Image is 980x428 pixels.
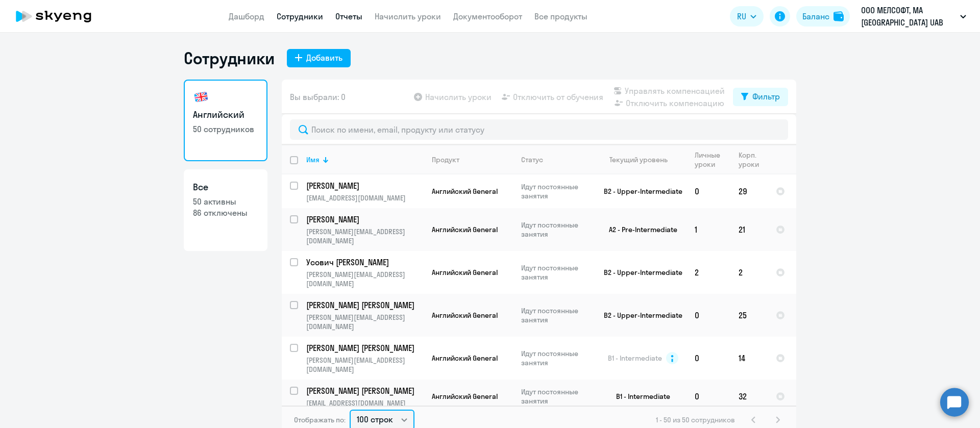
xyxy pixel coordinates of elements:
[290,119,788,140] input: Поиск по имени, email, продукту или статусу
[730,337,768,380] td: 14
[861,4,956,29] p: ООО МЕЛСОФТ, MA [GEOGRAPHIC_DATA] UAB
[306,180,422,191] p: [PERSON_NAME]
[521,263,591,282] p: Идут постоянные занятия
[306,313,423,331] p: [PERSON_NAME][EMAIL_ADDRESS][DOMAIN_NAME]
[432,155,512,164] div: Продукт
[592,294,687,337] td: B2 - Upper-Intermediate
[306,214,423,225] a: [PERSON_NAME]
[193,108,258,121] h3: Английский
[306,299,423,311] a: [PERSON_NAME] [PERSON_NAME]
[521,182,591,200] p: Идут постоянные занятия
[802,10,829,22] div: Баланс
[277,11,323,21] a: Сотрудники
[608,354,662,363] span: B1 - Intermediate
[730,294,768,337] td: 25
[184,48,275,68] h1: Сотрудники
[432,354,498,363] span: Английский General
[287,49,351,67] button: Добавить
[739,150,759,169] div: Корп. уроки
[432,225,498,234] span: Английский General
[592,174,687,208] td: B2 - Upper-Intermediate
[306,257,423,268] a: Усович [PERSON_NAME]
[752,90,780,103] div: Фильтр
[687,208,730,251] td: 1
[290,91,346,103] span: Вы выбрали: 0
[193,196,258,207] p: 50 активны
[306,180,423,191] a: [PERSON_NAME]
[294,415,346,424] span: Отображать по:
[695,150,730,169] div: Личные уроки
[521,349,591,367] p: Идут постоянные занятия
[375,11,441,21] a: Начислить уроки
[193,89,209,105] img: english
[306,270,423,288] p: [PERSON_NAME][EMAIL_ADDRESS][DOMAIN_NAME]
[609,155,668,164] div: Текущий уровень
[335,11,362,21] a: Отчеты
[687,174,730,208] td: 0
[453,11,522,21] a: Документооборот
[656,415,735,424] span: 1 - 50 из 50 сотрудников
[184,80,267,161] a: Английский50 сотрудников
[730,6,764,27] button: RU
[306,342,422,354] p: [PERSON_NAME] [PERSON_NAME]
[730,174,768,208] td: 29
[687,294,730,337] td: 0
[739,150,767,169] div: Корп. уроки
[193,123,258,135] p: 50 сотрудников
[687,251,730,294] td: 2
[796,6,850,27] button: Балансbalance
[432,311,498,320] span: Английский General
[306,385,422,396] p: [PERSON_NAME] [PERSON_NAME]
[521,220,591,239] p: Идут постоянные занятия
[592,380,687,413] td: B1 - Intermediate
[306,342,423,354] a: [PERSON_NAME] [PERSON_NAME]
[306,193,423,203] p: [EMAIL_ADDRESS][DOMAIN_NAME]
[600,155,686,164] div: Текущий уровень
[856,4,971,29] button: ООО МЕЛСОФТ, MA [GEOGRAPHIC_DATA] UAB
[229,11,264,21] a: Дашборд
[306,155,320,164] div: Имя
[432,268,498,277] span: Английский General
[306,385,423,396] a: [PERSON_NAME] [PERSON_NAME]
[521,155,591,164] div: Статус
[730,208,768,251] td: 21
[306,155,423,164] div: Имя
[432,187,498,196] span: Английский General
[306,227,423,245] p: [PERSON_NAME][EMAIL_ADDRESS][DOMAIN_NAME]
[730,251,768,294] td: 2
[306,299,422,311] p: [PERSON_NAME] [PERSON_NAME]
[834,11,844,21] img: balance
[733,88,788,106] button: Фильтр
[193,181,258,194] h3: Все
[534,11,587,21] a: Все продукты
[695,150,721,169] div: Личные уроки
[306,257,422,268] p: Усович [PERSON_NAME]
[592,251,687,294] td: B2 - Upper-Intermediate
[432,392,498,401] span: Английский General
[184,169,267,251] a: Все50 активны86 отключены
[521,155,543,164] div: Статус
[521,387,591,406] p: Идут постоянные занятия
[193,207,258,218] p: 86 отключены
[592,208,687,251] td: A2 - Pre-Intermediate
[521,306,591,324] p: Идут постоянные занятия
[687,337,730,380] td: 0
[432,155,459,164] div: Продукт
[687,380,730,413] td: 0
[306,214,422,225] p: [PERSON_NAME]
[730,380,768,413] td: 32
[737,10,746,22] span: RU
[306,52,342,64] div: Добавить
[306,356,423,374] p: [PERSON_NAME][EMAIL_ADDRESS][DOMAIN_NAME]
[306,398,423,408] p: [EMAIL_ADDRESS][DOMAIN_NAME]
